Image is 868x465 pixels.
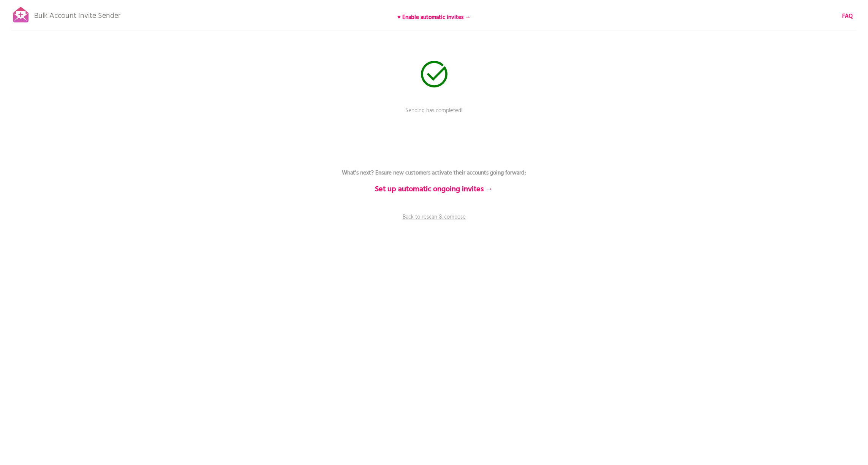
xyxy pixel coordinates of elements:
[397,13,471,22] b: ♥ Enable automatic invites →
[375,183,493,195] b: Set up automatic ongoing invites →
[320,106,548,125] p: Sending has completed!
[342,168,526,178] b: What's next? Ensure new customers activate their accounts going forward:
[320,213,548,232] a: Back to rescan & compose
[842,12,853,21] a: FAQ
[34,5,120,24] p: Bulk Account Invite Sender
